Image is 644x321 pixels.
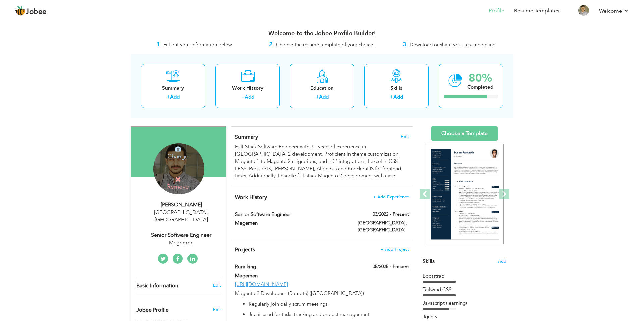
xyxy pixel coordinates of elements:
[370,85,423,92] div: Skills
[136,239,226,247] div: Magemen
[489,7,504,15] a: Profile
[467,84,493,91] div: Completed
[316,93,319,101] label: +
[423,258,435,265] span: Skills
[269,40,274,49] strong: 2.
[423,313,506,320] div: Jquery
[373,211,409,218] label: 03/2022 - Present
[423,273,506,280] div: Bootstrap
[26,8,47,16] span: Jobee
[276,41,375,48] span: Choose the resume template of your choice!
[163,41,233,48] span: Fill out your information below.
[235,194,409,201] h4: This helps to show the companies you have worked for.
[136,283,178,289] span: Basic Information
[599,7,629,15] a: Welcome
[156,40,162,49] strong: 1.
[235,220,348,227] label: Magemen
[235,211,348,218] label: Senior Software Engineer
[467,73,493,84] div: 80%
[358,220,409,233] label: [GEOGRAPHIC_DATA], [GEOGRAPHIC_DATA]
[136,209,226,224] div: [GEOGRAPHIC_DATA] [GEOGRAPHIC_DATA]
[235,246,255,253] span: Projects
[319,93,329,100] a: Add
[514,7,559,15] a: Resume Templates
[235,134,409,140] h4: Adding a summary is a quick and easy way to highlight your experience and interests.
[167,93,170,101] label: +
[235,290,409,297] p: Magento 2 Developer - (Remote) ([GEOGRAPHIC_DATA])
[170,93,180,100] a: Add
[154,144,202,160] h4: Change
[235,194,267,201] span: Work History
[136,201,226,209] div: [PERSON_NAME]
[136,231,226,239] div: Senior Software Engineer
[213,307,221,313] span: Edit
[131,300,226,317] div: Enhance your career by creating a custom URL for your Jobee public profile.
[381,247,409,252] span: + Add Project
[295,85,349,92] div: Education
[401,134,409,139] span: Edit
[498,258,506,265] span: Add
[136,307,169,313] span: Jobee Profile
[207,209,209,216] span: ,
[235,133,258,141] span: Summary
[402,40,408,49] strong: 3.
[235,281,288,288] a: [URL][DOMAIN_NAME]
[235,263,348,270] label: Ruralking
[373,263,409,270] label: 05/2025 - Present
[235,272,348,279] label: Magemen
[249,301,409,308] p: Regularly join daily scrum meetings.
[578,5,589,16] img: Profile Img
[15,6,26,16] img: jobee.io
[235,246,409,253] h4: This helps to highlight the project, tools and skills you have worked on.
[154,176,202,190] h4: Remove
[241,93,245,101] label: +
[146,85,200,92] div: Summary
[393,93,403,100] a: Add
[131,30,513,37] h3: Welcome to the Jobee Profile Builder!
[245,93,254,100] a: Add
[373,195,409,199] span: + Add Experience
[213,282,221,288] a: Edit
[235,143,409,179] div: Full-Stack Software Engineer with 3+ years of experience in [GEOGRAPHIC_DATA] 2 development. Prof...
[410,41,497,48] span: Download or share your resume online.
[390,93,393,101] label: +
[15,6,47,16] a: Jobee
[423,300,506,307] div: Javascript (learning)
[431,126,498,141] a: Choose a Template
[221,85,274,92] div: Work History
[423,286,506,293] div: Tailwind CSS
[249,311,409,318] p: Jira is used for tasks tracking and project management.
